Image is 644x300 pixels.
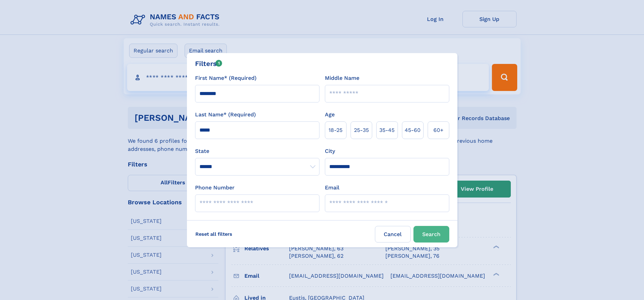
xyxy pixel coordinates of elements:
[325,111,335,119] label: Age
[375,226,411,243] label: Cancel
[354,126,369,134] span: 25‑35
[325,147,335,155] label: City
[195,147,319,155] label: State
[195,111,256,119] label: Last Name* (Required)
[195,184,235,192] label: Phone Number
[379,126,395,134] span: 35‑45
[413,226,449,243] button: Search
[195,59,222,69] div: Filters
[329,126,342,134] span: 18‑25
[405,126,421,134] span: 45‑60
[325,74,359,82] label: Middle Name
[195,74,257,82] label: First Name* (Required)
[433,126,444,134] span: 60+
[191,226,237,242] label: Reset all filters
[325,184,339,192] label: Email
